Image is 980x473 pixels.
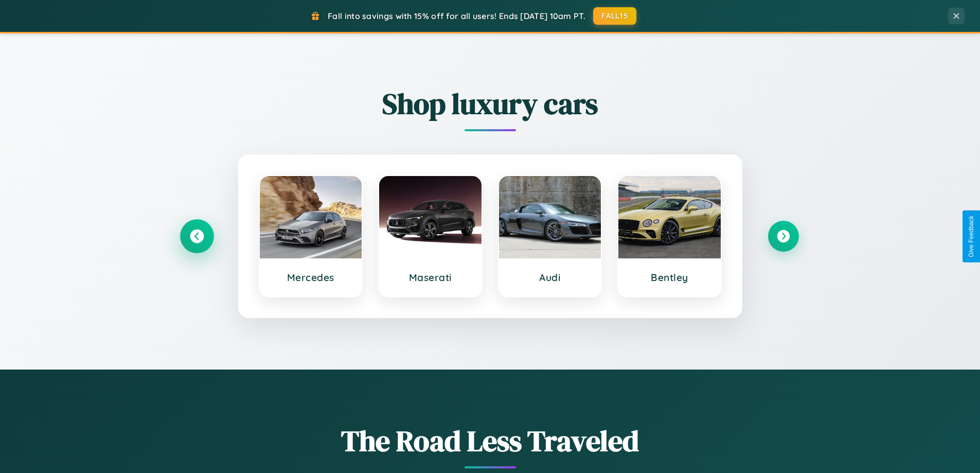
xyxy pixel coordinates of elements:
[968,216,975,257] div: Give Feedback
[182,84,799,124] h2: Shop luxury cars
[593,7,636,25] button: FALL15
[389,271,471,284] h3: Maserati
[270,271,352,284] h3: Mercedes
[182,421,799,461] h1: The Road Less Traveled
[629,271,710,284] h3: Bentley
[328,11,585,21] span: Fall into savings with 15% off for all users! Ends [DATE] 10am PT.
[509,271,591,284] h3: Audi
